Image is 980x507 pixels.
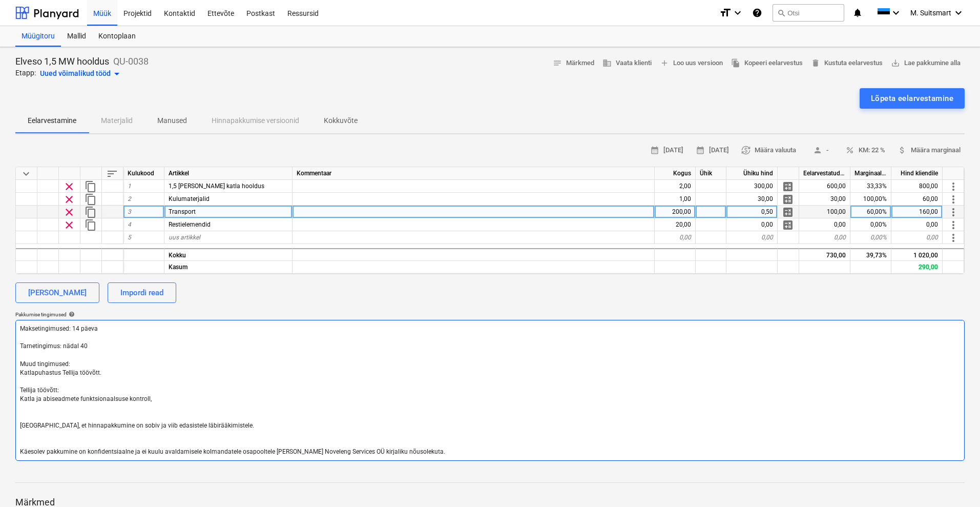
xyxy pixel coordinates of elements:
div: 160,00 [891,206,943,218]
i: notifications [852,7,863,19]
button: [PERSON_NAME] [15,282,99,303]
div: 1 020,00 [891,248,943,261]
span: Eemalda rida [63,180,75,193]
div: 60,00% [850,206,891,218]
span: Dubleeri rida [85,180,97,193]
i: keyboard_arrow_down [952,7,965,19]
i: Abikeskus [752,7,762,19]
span: Määra marginaal [898,145,961,156]
span: - [808,145,833,156]
div: Uued võimalikud tööd [40,68,123,80]
span: Eemalda rida [63,206,75,218]
span: file_copy [731,58,740,68]
div: 0,00 [891,231,943,244]
span: business [602,58,612,68]
textarea: Maksetingimused: 14 päeva Tarnetingimus: nädal 40 Muud tingimused: Katlapuhastus Tellija töövõtt.... [15,320,965,461]
span: 5 [128,234,131,241]
div: 600,00 [799,180,850,193]
span: Rohkem toiminguid [947,232,960,244]
button: Otsi [773,4,844,22]
span: delete [811,58,820,68]
span: Halda rea detailset jaotust [782,206,794,218]
span: add [660,58,669,68]
div: Kommentaar [293,167,655,180]
span: Halda rea detailset jaotust [782,219,794,231]
div: Ühiku hind [726,167,778,180]
i: keyboard_arrow_down [890,7,902,19]
button: Lõpeta eelarvestamine [860,88,965,109]
span: Dubleeri rida [85,219,97,231]
div: 39,73% [850,248,891,261]
span: Dubleeri rida [85,206,97,218]
span: [DATE] [650,145,683,156]
div: Eelarvestatud maksumus [799,167,850,180]
span: calendar_month [650,146,659,155]
span: Restielemendid [169,221,211,228]
div: 800,00 [891,180,943,193]
div: Pakkumise tingimused [15,311,965,318]
div: 33,33% [850,180,891,193]
div: 0,00% [850,231,891,244]
p: Manused [157,115,187,126]
span: uus artikkel [169,234,200,241]
div: Artikkel [164,167,293,180]
span: arrow_drop_down [111,68,123,80]
i: keyboard_arrow_down [732,7,744,19]
span: Lae pakkumine alla [891,57,961,69]
p: QU-0038 [113,55,149,68]
div: 290,00 [891,261,943,274]
span: Rohkem toiminguid [947,180,960,193]
div: Marginaal, % [850,167,891,180]
a: Müügitoru [15,26,61,47]
span: Ahenda kõik kategooriad [20,168,32,180]
div: 2,00 [655,180,696,193]
div: 0,00% [850,218,891,231]
div: 20,00 [655,218,696,231]
span: 1,5 MW Kohlbach katla hooldus [169,182,264,190]
i: format_size [719,7,732,19]
div: 300,00 [726,180,778,193]
p: Eelarvestamine [28,115,76,126]
button: - [804,143,837,158]
div: Kokku [164,248,293,261]
span: calendar_month [696,146,705,155]
button: Impordi read [108,282,176,303]
span: notes [553,58,562,68]
div: 0,00 [726,231,778,244]
span: Halda rea detailset jaotust [782,193,794,206]
span: search [777,9,785,17]
p: Elveso 1,5 MW hooldus [15,55,109,68]
div: [PERSON_NAME] [28,286,87,299]
span: M. Suitsmart [910,9,951,17]
span: currency_exchange [741,146,750,155]
div: Hind kliendile [891,167,943,180]
div: Impordi read [120,286,163,299]
span: Halda rea detailset jaotust [782,180,794,193]
span: Määra valuuta [741,145,796,156]
div: 200,00 [655,206,696,218]
div: 0,00 [799,218,850,231]
div: 1,00 [655,193,696,206]
button: Määra marginaal [893,143,965,158]
span: 4 [128,221,131,228]
span: Rohkem toiminguid [947,219,960,231]
div: 0,00 [799,231,850,244]
a: Mallid [61,26,92,47]
span: percent [845,146,854,155]
div: 30,00 [799,193,850,206]
div: Kogus [655,167,696,180]
div: 0,00 [726,218,778,231]
button: Märkmed [549,55,598,71]
button: [DATE] [646,143,687,158]
span: help [67,311,75,317]
span: Märkmed [553,57,594,69]
span: Kopeeri eelarvestus [731,57,803,69]
div: 0,00 [655,231,696,244]
span: Rohkem toiminguid [947,206,960,218]
div: 60,00 [891,193,943,206]
button: Vaata klienti [598,55,656,71]
button: KM: 22 % [841,143,889,158]
div: 100,00 [799,206,850,218]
